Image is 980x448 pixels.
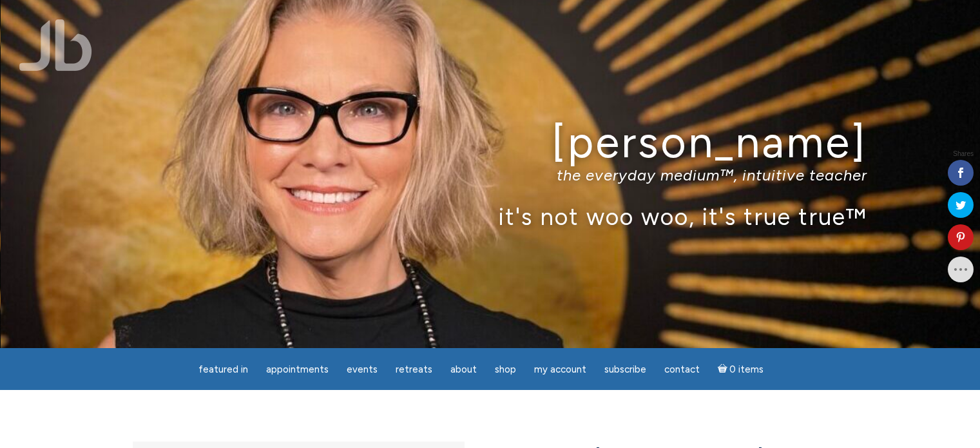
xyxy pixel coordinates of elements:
[347,364,378,375] span: Events
[526,357,594,382] a: My Account
[113,118,867,166] h1: [PERSON_NAME]
[495,364,516,375] span: Shop
[339,357,385,382] a: Events
[198,364,248,375] span: featured in
[534,364,586,375] span: My Account
[396,364,432,375] span: Retreats
[266,364,329,375] span: Appointments
[113,202,867,230] p: it's not woo woo, it's true true™
[487,357,524,382] a: Shop
[710,356,772,382] a: Cart0 items
[443,357,485,382] a: About
[664,364,700,375] span: Contact
[19,19,92,71] img: Jamie Butler. The Everyday Medium
[113,166,867,184] p: the everyday medium™, intuitive teacher
[450,364,477,375] span: About
[729,365,764,375] span: 0 items
[657,357,707,382] a: Contact
[597,357,654,382] a: Subscribe
[718,364,730,375] i: Cart
[604,364,646,375] span: Subscribe
[953,151,974,157] span: Shares
[258,357,336,382] a: Appointments
[388,357,440,382] a: Retreats
[191,357,256,382] a: featured in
